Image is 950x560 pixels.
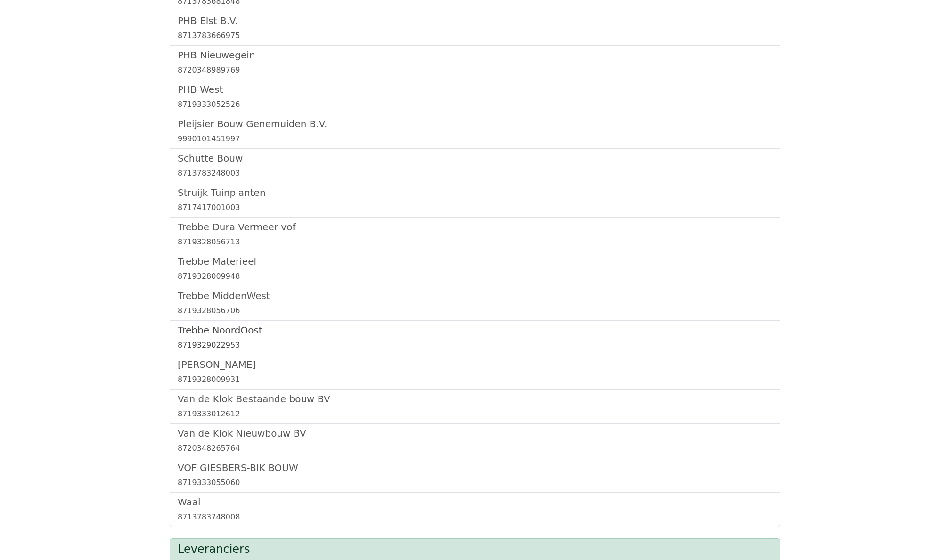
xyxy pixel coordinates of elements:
div: 8719328056706 [178,305,772,317]
a: Van de Klok Bestaande bouw BV8719333012612 [178,393,772,420]
h5: Schutte Bouw [178,153,772,164]
a: Schutte Bouw8713783248003 [178,153,772,179]
div: 8720348989769 [178,65,772,76]
a: Trebbe Dura Vermeer vof8719328056713 [178,221,772,248]
a: Pleijsier Bouw Genemuiden B.V.9990101451997 [178,118,772,145]
a: PHB Elst B.V.8713783666975 [178,15,772,41]
div: 8717417001003 [178,202,772,213]
a: PHB West8719333052526 [178,84,772,110]
h5: Trebbe NoordOost [178,325,772,336]
h5: PHB Elst B.V. [178,15,772,26]
div: 8719333012612 [178,408,772,420]
div: 8720348265764 [178,443,772,454]
h5: Trebbe MiddenWest [178,290,772,301]
a: VOF GIESBERS-BIK BOUW8719333055060 [178,462,772,488]
div: 8713783748008 [178,511,772,523]
h4: Leveranciers [178,543,772,556]
h5: PHB West [178,84,772,95]
a: Waal8713783748008 [178,496,772,523]
h5: Trebbe Materieel [178,256,772,267]
div: 8719328009931 [178,374,772,385]
div: 8719333055060 [178,477,772,488]
div: 8719328056713 [178,236,772,248]
h5: Trebbe Dura Vermeer vof [178,221,772,233]
div: 8719329022953 [178,340,772,351]
h5: Van de Klok Nieuwbouw BV [178,428,772,439]
a: Trebbe NoordOost8719329022953 [178,325,772,351]
a: Trebbe MiddenWest8719328056706 [178,290,772,317]
h5: Waal [178,496,772,508]
a: Struijk Tuinplanten8717417001003 [178,187,772,213]
h5: VOF GIESBERS-BIK BOUW [178,462,772,473]
h5: [PERSON_NAME] [178,359,772,370]
h5: Pleijsier Bouw Genemuiden B.V. [178,118,772,130]
h5: Struijk Tuinplanten [178,187,772,198]
div: 8719328009948 [178,271,772,282]
a: Trebbe Materieel8719328009948 [178,256,772,282]
h5: Van de Klok Bestaande bouw BV [178,393,772,405]
h5: PHB Nieuwegein [178,49,772,61]
div: 8719333052526 [178,99,772,110]
a: PHB Nieuwegein8720348989769 [178,49,772,76]
div: 8713783666975 [178,30,772,41]
a: [PERSON_NAME]8719328009931 [178,359,772,385]
a: Van de Klok Nieuwbouw BV8720348265764 [178,428,772,454]
div: 9990101451997 [178,133,772,145]
div: 8713783248003 [178,168,772,179]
